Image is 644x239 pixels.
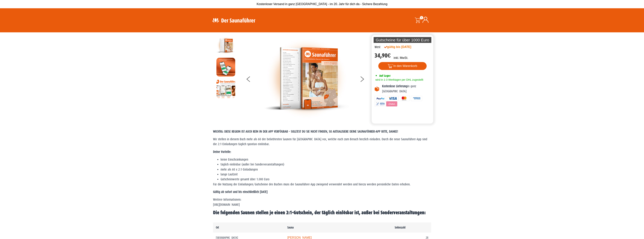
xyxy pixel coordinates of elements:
button: In den Warenkorb [378,62,427,70]
p: Weitere Informationen: [URL][DOMAIN_NAME] [213,197,431,207]
li: lange Laufzeit [221,172,431,177]
p: Für die Nutzung der Einladungen/Gutscheine des Buches muss die Saunaführer-App zwingend verwendet... [213,182,431,187]
li: mehr als 60 x 2:1-Einladungen [221,167,431,172]
div: gültig bis [DATE] [384,45,419,49]
b: Sauna [287,226,294,229]
b: Kostenlose Lieferung [382,84,407,88]
li: Gutscheinwerte gesamt über 1.000 Euro [221,177,431,182]
p: in ganz [GEOGRAPHIC_DATA] [382,84,431,94]
img: Anleitung7tn [216,79,235,98]
p: Gutscheine für über 1000 Euro [374,37,432,43]
img: MOCKUP-iPhone_regional [216,58,235,77]
li: täglich einlösbar (außer bei Sonderveranstaltungen) [221,162,431,167]
b: Die folgenden Saunen stellen je einen 2:1-Gutschein, der täglich einlösbar ist, außer bei Sonderv... [213,210,426,215]
span: WICHTIG: DIESE REGION IST AUCH REIN IN DER APP VERFÜGBAR – SOLLTEST DU SIE NICHT FINDEN, SO AKTUA... [213,130,398,133]
img: der-saunafuehrer-2025-west [264,36,349,121]
b: Ort [216,226,219,229]
span: € [388,52,391,59]
strong: Deine Vorteile: [213,150,231,154]
span: 0 [420,16,423,19]
bdi: 34,90 [375,52,391,59]
strong: Gültig ab sofort und bis einschließlich [DATE] [213,190,268,194]
span: Auf Lager [379,74,391,77]
li: keine Einschränkungen [221,157,431,162]
span: wird in 1-3 Werktagen per DHL zugestellt [375,78,423,81]
span: Kostenloser Versand in ganz [GEOGRAPHIC_DATA] - im 20. Jahr für dich da - Sichere Bezahlung [257,2,388,6]
p: inkl. MwSt. [394,56,408,60]
b: Seitenzahl [395,226,405,229]
img: der-saunafuehrer-2025-west [216,36,235,55]
span: Wir stellen in diesem Buch mehr als 60 der beliebtesten Saunen für [GEOGRAPHIC_DATA] vor, welche ... [213,137,427,146]
div: West [375,45,380,50]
